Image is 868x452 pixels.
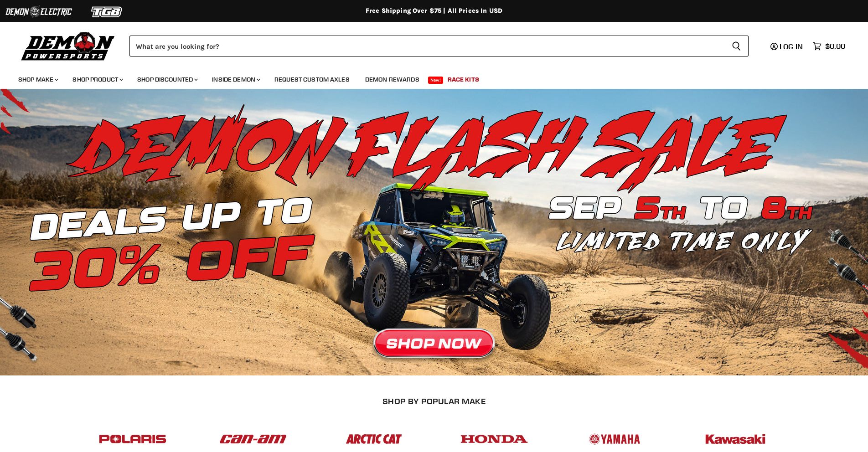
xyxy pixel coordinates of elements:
a: Log in [766,42,808,51]
a: $0.00 [808,40,850,53]
button: Search [724,36,749,56]
span: Log in [780,42,803,51]
a: Demon Rewards [358,70,426,89]
input: Search [129,36,724,56]
a: Shop Discounted [130,70,203,89]
a: Request Custom Axles [268,70,356,89]
form: Product [129,36,749,56]
a: Shop Product [66,70,129,89]
a: Race Kits [441,70,486,89]
img: Demon Electric Logo 2 [5,3,73,21]
span: New! [428,77,444,84]
img: TGB Logo 2 [73,3,141,21]
img: Demon Powersports [18,30,118,62]
a: Inside Demon [205,70,266,89]
ul: Main menu [11,67,843,89]
div: Free Shipping Over $75 | All Prices In USD [69,7,799,15]
a: Shop Make [11,70,64,89]
span: $0.00 [825,42,845,51]
h2: SHOP BY POPULAR MAKE [81,396,788,406]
